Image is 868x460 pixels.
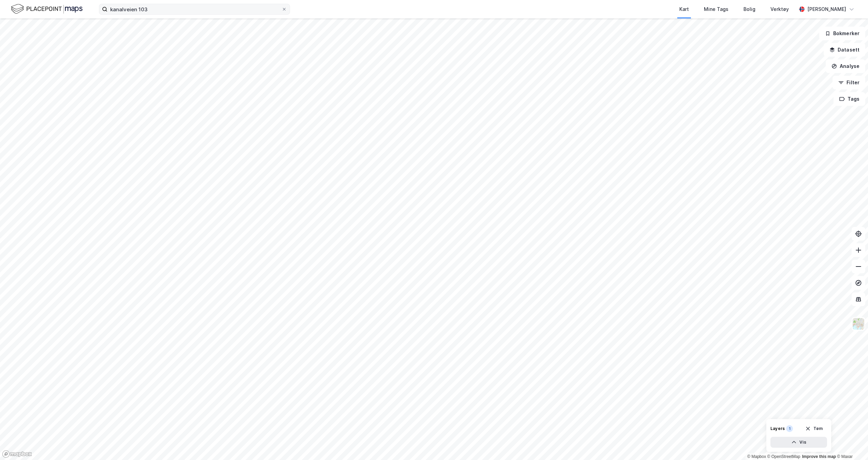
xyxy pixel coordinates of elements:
button: Datasett [824,43,865,57]
input: Søk på adresse, matrikkel, gårdeiere, leietakere eller personer [107,4,281,14]
div: Bolig [743,5,755,13]
iframe: Chat Widget [834,427,868,460]
div: Layers [770,426,785,431]
button: Tags [834,92,865,106]
div: [PERSON_NAME] [807,5,846,13]
img: Z [852,317,865,330]
div: Verktøy [770,5,789,13]
div: Kart [679,5,689,13]
a: Mapbox homepage [2,450,32,458]
a: OpenStreetMap [767,454,800,459]
img: logo.f888ab2527a4732fd821a326f86c7f29.svg [11,3,83,15]
button: Bokmerker [819,27,865,40]
div: Mine Tags [704,5,728,13]
div: Kontrollprogram for chat [834,427,868,460]
button: Filter [833,76,865,89]
button: Analyse [826,59,865,73]
a: Improve this map [802,454,836,459]
div: 1 [786,425,793,432]
a: Mapbox [747,454,766,459]
button: Tøm [801,423,827,434]
button: Vis [770,437,827,448]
